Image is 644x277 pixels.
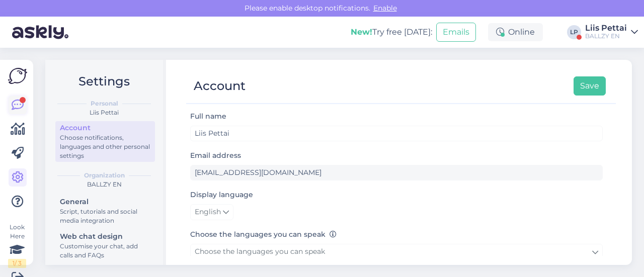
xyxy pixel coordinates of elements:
[195,247,325,256] span: Choose the languages you can speak
[60,242,150,260] div: Customise your chat, add calls and FAQs
[60,133,150,160] div: Choose notifications, languages and other personal settings
[91,99,118,108] b: Personal
[55,121,155,162] a: AccountChoose notifications, languages and other personal settings
[84,171,125,180] b: Organization
[574,76,606,96] button: Save
[585,24,627,32] div: Liis Pettai
[351,26,432,38] div: Try free [DATE]:
[190,244,603,259] a: Choose the languages you can speak
[190,150,241,161] label: Email address
[8,68,27,84] img: Askly Logo
[190,126,603,141] input: Enter name
[8,259,26,268] div: 1 / 3
[436,23,476,42] button: Emails
[585,32,627,40] div: BALLZY EN
[53,72,155,91] h2: Settings
[55,230,155,261] a: Web chat designCustomise your chat, add calls and FAQs
[60,197,150,207] div: General
[195,207,221,218] span: English
[190,165,603,180] input: Enter email
[351,27,372,37] b: New!
[190,229,337,240] label: Choose the languages you can speak
[60,207,150,225] div: Script, tutorials and social media integration
[488,23,543,41] div: Online
[53,180,155,189] div: BALLZY EN
[190,204,233,220] a: English
[585,24,638,40] a: Liis PettaiBALLZY EN
[194,76,246,96] div: Account
[60,231,150,242] div: Web chat design
[60,123,150,133] div: Account
[55,195,155,227] a: GeneralScript, tutorials and social media integration
[53,108,155,117] div: Liis Pettai
[190,111,226,122] label: Full name
[370,4,400,13] span: Enable
[8,223,26,268] div: Look Here
[190,190,253,200] label: Display language
[567,25,581,39] div: LP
